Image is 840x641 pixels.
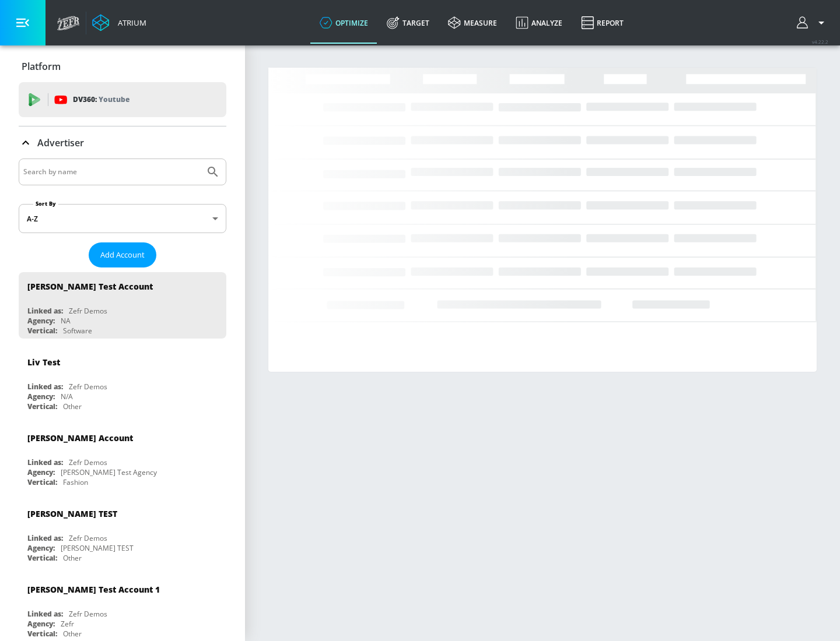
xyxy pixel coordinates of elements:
div: Vertical: [27,553,57,563]
input: Search by name [23,164,200,179]
div: Linked as: [27,306,63,316]
a: measure [439,2,506,44]
div: Vertical: [27,629,57,639]
div: Linked as: [27,609,63,619]
span: Add Account [100,248,145,262]
div: Agency: [27,467,55,477]
div: Other [63,553,82,563]
div: Software [63,326,92,336]
div: [PERSON_NAME] AccountLinked as:Zefr DemosAgency:[PERSON_NAME] Test AgencyVertical:Fashion [19,424,226,490]
a: Report [572,2,633,44]
div: [PERSON_NAME] TESTLinked as:Zefr DemosAgency:[PERSON_NAME] TESTVertical:Other [19,499,226,566]
div: Other [63,629,82,639]
p: Platform [22,60,61,73]
div: [PERSON_NAME] Test AccountLinked as:Zefr DemosAgency:NAVertical:Software [19,272,226,339]
div: Zefr Demos [69,306,107,316]
div: Vertical: [27,326,57,336]
div: Linked as: [27,457,63,467]
button: Add Account [89,242,156,267]
a: optimize [310,2,377,44]
span: v 4.22.2 [812,38,828,45]
div: N/A [61,392,73,401]
div: Fashion [63,477,88,487]
div: Agency: [27,316,55,326]
p: Youtube [99,93,129,105]
div: Agency: [27,543,55,553]
div: [PERSON_NAME] Test Account [27,281,153,292]
div: A-Z [19,204,226,233]
p: DV360: [73,93,129,106]
div: [PERSON_NAME] Test Agency [61,467,157,477]
div: Other [63,401,82,411]
div: Platform [19,50,226,83]
div: Zefr Demos [69,533,107,543]
div: Agency: [27,392,55,401]
div: Atrium [113,17,146,28]
div: Liv Test [27,357,60,368]
div: Zefr [61,619,74,629]
a: Target [377,2,439,44]
a: Atrium [92,14,146,31]
div: Linked as: [27,533,63,543]
div: [PERSON_NAME] TEST [27,508,117,519]
div: Agency: [27,619,55,629]
div: [PERSON_NAME] Test Account 1 [27,584,160,595]
div: Vertical: [27,401,57,411]
div: Zefr Demos [69,457,107,467]
div: Liv TestLinked as:Zefr DemosAgency:N/AVertical:Other [19,348,226,414]
p: Advertiser [37,136,84,149]
div: [PERSON_NAME] TEST [61,543,134,553]
div: NA [61,316,71,326]
a: Analyze [506,2,572,44]
div: Zefr Demos [69,609,107,619]
div: Linked as: [27,382,63,392]
div: [PERSON_NAME] Account [27,432,133,443]
div: Advertiser [19,126,226,159]
div: DV360: Youtube [19,82,226,117]
div: Zefr Demos [69,382,107,392]
div: Vertical: [27,477,57,487]
label: Sort By [33,200,58,207]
